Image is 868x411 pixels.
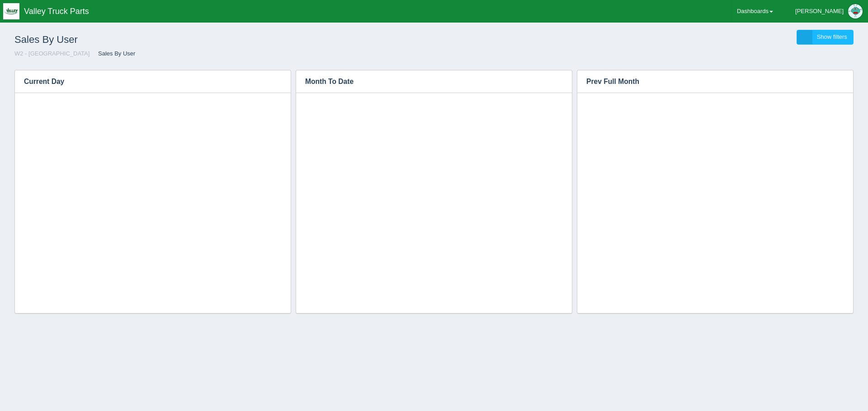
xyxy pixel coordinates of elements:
h3: Prev Full Month [577,70,840,93]
h3: Month To Date [296,70,544,93]
div: [PERSON_NAME] [795,2,844,20]
li: Sales By User [91,50,135,58]
a: Show filters [797,30,854,45]
img: q1blfpkbivjhsugxdrfq.png [3,3,19,19]
span: Show filters [817,33,847,40]
a: W2 - [GEOGRAPHIC_DATA] [14,50,90,57]
h1: Sales By User [14,30,434,50]
img: Profile Picture [848,4,863,18]
span: Valley Truck Parts [24,7,89,16]
h3: Current Day [15,70,277,93]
